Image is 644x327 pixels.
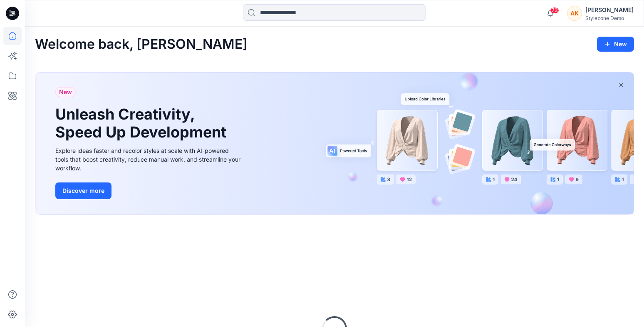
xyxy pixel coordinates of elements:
div: AK [567,6,582,21]
a: Discover more [55,182,243,199]
span: New [59,87,72,97]
button: Discover more [55,182,111,199]
h1: Unleash Creativity, Speed Up Development [55,105,230,141]
div: Stylezone Demo [585,15,634,21]
button: New [597,37,634,52]
div: Explore ideas faster and recolor styles at scale with AI-powered tools that boost creativity, red... [55,146,243,172]
span: 73 [550,7,559,14]
div: [PERSON_NAME] [585,5,634,15]
h2: Welcome back, [PERSON_NAME] [35,37,248,52]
